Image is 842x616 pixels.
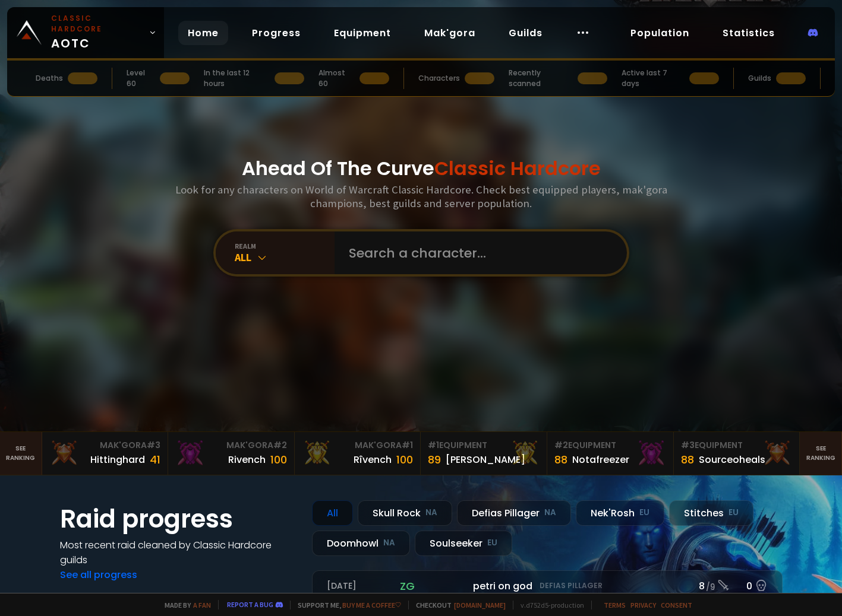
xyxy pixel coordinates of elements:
[171,183,672,210] h3: Look for any characters on World of Warcraft Classic Hardcore. Check best equipped players, mak'g...
[147,439,160,451] span: # 3
[604,601,626,609] a: Terms
[354,452,392,467] div: Rîvench
[312,500,353,526] div: All
[434,155,601,182] span: Classic Hardcore
[576,500,664,526] div: Nek'Rosh
[681,439,695,451] span: # 3
[421,432,547,475] a: #1Equipment89[PERSON_NAME]
[454,601,506,609] a: [DOMAIN_NAME]
[681,439,793,452] div: Equipment
[36,73,63,84] div: Deaths
[60,500,298,538] h1: Raid progress
[415,531,512,556] div: Soulseeker
[383,537,395,549] small: NA
[358,500,452,526] div: Skull Rock
[396,452,413,468] div: 100
[60,568,137,582] a: See all progress
[204,68,270,89] div: In the last 12 hours
[621,21,699,45] a: Population
[729,507,739,519] small: EU
[127,68,155,89] div: Level 60
[554,439,666,452] div: Equipment
[193,601,211,609] a: a fan
[51,13,144,34] small: Classic Hardcore
[699,452,765,467] div: Sourceoheals
[242,21,310,45] a: Progress
[342,601,401,609] a: Buy me a coffee
[428,452,441,468] div: 89
[242,154,601,183] h1: Ahead Of The Curve
[168,432,295,475] a: Mak'Gora#2Rivench100
[547,432,674,475] a: #2Equipment88Notafreezer
[415,21,485,45] a: Mak'gora
[157,601,211,609] span: Made by
[428,439,540,452] div: Equipment
[513,601,584,609] span: v. d752d5 - production
[408,601,506,609] span: Checkout
[42,432,169,475] a: Mak'Gora#3Hittinghard41
[630,601,656,609] a: Privacy
[639,507,649,519] small: EU
[290,601,401,609] span: Support me,
[418,73,460,84] div: Characters
[273,439,287,451] span: # 2
[270,452,287,468] div: 100
[669,500,753,526] div: Stitches
[295,432,421,475] a: Mak'Gora#1Rîvench100
[342,231,613,274] input: Search a character...
[228,452,266,467] div: Rivench
[60,538,298,567] h4: Most recent raid cleaned by Classic Hardcore guilds
[554,452,567,468] div: 88
[446,452,525,467] div: [PERSON_NAME]
[572,452,629,467] div: Notafreezer
[800,432,842,475] a: Seeranking
[178,21,228,45] a: Home
[425,507,437,519] small: NA
[428,439,439,451] span: # 1
[487,537,497,549] small: EU
[457,500,571,526] div: Defias Pillager
[499,21,552,45] a: Guilds
[713,21,784,45] a: Statistics
[681,452,694,468] div: 88
[175,439,287,452] div: Mak'Gora
[661,601,692,609] a: Consent
[312,531,410,556] div: Doomhowl
[509,68,572,89] div: Recently scanned
[402,439,413,451] span: # 1
[51,13,144,52] span: AOTC
[544,507,556,519] small: NA
[554,439,568,451] span: # 2
[235,250,335,264] div: All
[150,452,160,468] div: 41
[748,73,771,84] div: Guilds
[674,432,800,475] a: #3Equipment88Sourceoheals
[302,439,414,452] div: Mak'Gora
[227,600,273,609] a: Report a bug
[49,439,161,452] div: Mak'Gora
[90,452,145,467] div: Hittinghard
[324,21,400,45] a: Equipment
[7,7,164,58] a: Classic HardcoreAOTC
[312,570,783,602] a: [DATE]zgpetri on godDefias Pillager8 /90
[622,68,685,89] div: Active last 7 days
[235,242,335,250] div: realm
[318,68,355,89] div: Almost 60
